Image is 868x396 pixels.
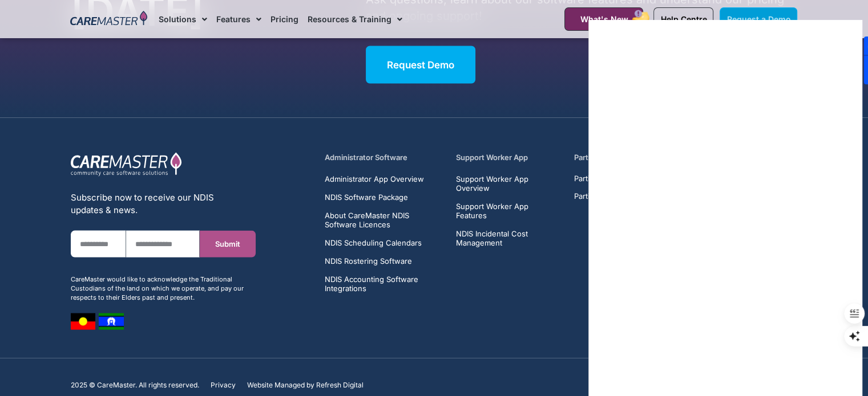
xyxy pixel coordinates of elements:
[325,256,412,266] span: NDIS Rostering Software
[71,381,199,389] p: 2025 © CareMaster. All rights reserved.
[574,192,660,201] span: Participant App Features
[325,174,424,183] span: Administrator App Overview
[456,202,561,220] a: Support Worker App Features
[574,174,663,183] a: Participant App Overview
[325,193,408,202] span: NDIS Software Package
[211,381,236,389] a: Privacy
[200,231,255,258] button: Submit
[71,191,256,217] div: Subscribe now to receive our NDIS updates & news.
[71,275,256,302] div: CareMaster would like to acknowledge the Traditional Custodians of the land on which we operate, ...
[574,192,663,201] a: Participant App Features
[720,7,797,31] a: Request a Demo
[456,229,561,247] a: NDIS Incidental Cost Management
[366,46,475,84] a: Request Demo
[574,152,679,163] h5: Participant App
[325,174,443,183] a: Administrator App Overview
[215,240,240,248] span: Submit
[456,174,561,193] a: Support Worker App Overview
[316,381,364,389] a: Refresh Digital
[325,275,443,293] a: NDIS Accounting Software Integrations
[325,211,443,229] a: About CareMaster NDIS Software Licences
[325,238,443,247] a: NDIS Scheduling Calendars
[325,152,443,163] h5: Administrator Software
[70,11,147,28] img: CareMaster Logo
[564,7,643,31] a: What's New
[99,313,124,330] img: image 8
[71,152,182,177] img: CareMaster Logo Part
[71,313,95,330] img: image 7
[325,193,443,202] a: NDIS Software Package
[387,59,454,71] span: Request Demo
[247,381,314,389] span: Website Managed by
[580,14,628,24] span: What's New
[653,7,713,31] a: Help Centre
[456,152,561,163] h5: Support Worker App
[325,256,443,266] a: NDIS Rostering Software
[325,238,422,247] span: NDIS Scheduling Calendars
